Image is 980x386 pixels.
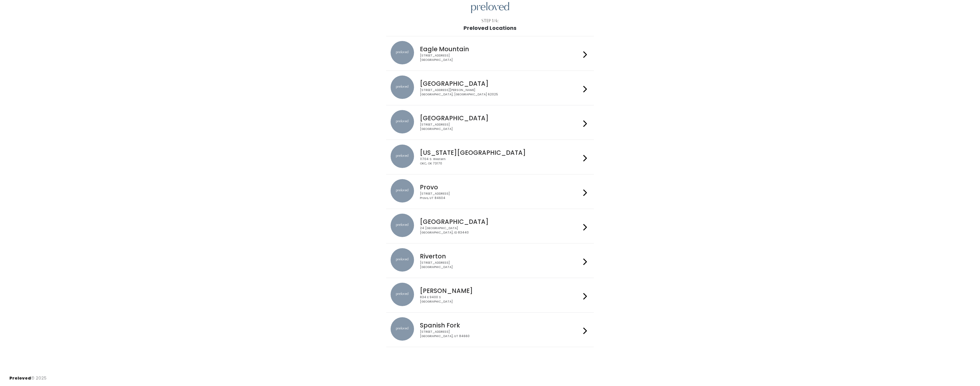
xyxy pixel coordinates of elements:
[391,248,414,272] img: preloved location
[420,157,581,166] div: 11704 S. Western OKC, OK 73170
[471,2,509,13] img: preloved logo
[420,322,581,329] h4: Spanish Fork
[420,80,581,87] h4: [GEOGRAPHIC_DATA]
[391,41,414,64] img: preloved location
[420,192,581,200] div: [STREET_ADDRESS] Provo, UT 84604
[9,375,31,381] span: Preloved
[391,41,589,66] a: preloved location Eagle Mountain [STREET_ADDRESS][GEOGRAPHIC_DATA]
[391,214,414,237] img: preloved location
[420,123,581,131] div: [STREET_ADDRESS] [GEOGRAPHIC_DATA]
[420,115,581,121] h4: [GEOGRAPHIC_DATA]
[420,88,581,97] div: [STREET_ADDRESS][PERSON_NAME] [GEOGRAPHIC_DATA], [GEOGRAPHIC_DATA] 62025
[9,370,47,381] div: © 2025
[391,110,589,135] a: preloved location [GEOGRAPHIC_DATA] [STREET_ADDRESS][GEOGRAPHIC_DATA]
[391,145,589,169] a: preloved location [US_STATE][GEOGRAPHIC_DATA] 11704 S. WesternOKC, OK 73170
[481,18,499,24] div: Step 1/4:
[420,54,581,62] div: [STREET_ADDRESS] [GEOGRAPHIC_DATA]
[420,218,581,225] h4: [GEOGRAPHIC_DATA]
[391,317,589,342] a: preloved location Spanish Fork [STREET_ADDRESS][GEOGRAPHIC_DATA], UT 84660
[420,46,581,52] h4: Eagle Mountain
[391,110,414,133] img: preloved location
[420,295,581,304] div: 834 E 9400 S [GEOGRAPHIC_DATA]
[420,261,581,269] div: [STREET_ADDRESS] [GEOGRAPHIC_DATA]
[420,253,581,260] h4: Riverton
[420,226,581,235] div: 24 [GEOGRAPHIC_DATA] [GEOGRAPHIC_DATA], ID 83440
[420,149,581,156] h4: [US_STATE][GEOGRAPHIC_DATA]
[391,179,589,204] a: preloved location Provo [STREET_ADDRESS]Provo, UT 84604
[464,25,516,31] h1: Preloved Locations
[391,317,414,341] img: preloved location
[391,145,414,168] img: preloved location
[391,248,589,273] a: preloved location Riverton [STREET_ADDRESS][GEOGRAPHIC_DATA]
[420,287,581,294] h4: [PERSON_NAME]
[391,283,589,308] a: preloved location [PERSON_NAME] 834 E 9400 S[GEOGRAPHIC_DATA]
[391,76,414,99] img: preloved location
[420,184,581,191] h4: Provo
[391,214,589,239] a: preloved location [GEOGRAPHIC_DATA] 24 [GEOGRAPHIC_DATA][GEOGRAPHIC_DATA], ID 83440
[391,76,589,100] a: preloved location [GEOGRAPHIC_DATA] [STREET_ADDRESS][PERSON_NAME][GEOGRAPHIC_DATA], [GEOGRAPHIC_D...
[391,283,414,306] img: preloved location
[420,330,581,338] div: [STREET_ADDRESS] [GEOGRAPHIC_DATA], UT 84660
[391,179,414,203] img: preloved location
